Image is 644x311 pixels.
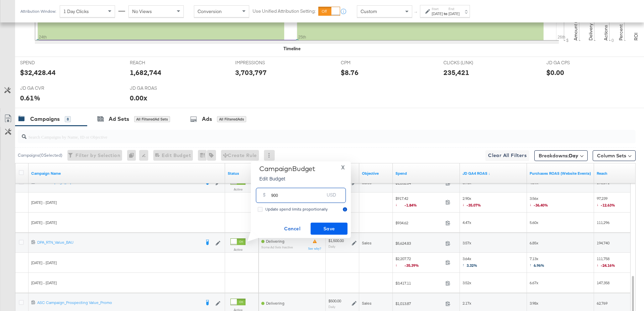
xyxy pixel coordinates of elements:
[130,85,180,91] span: JD GA ROAS
[253,8,316,14] label: Use Unified Attribution Setting:
[217,116,246,122] div: All Filtered Ads
[37,300,200,305] div: ASC Campaign_Prospecting Value_Promo
[463,220,471,225] span: 4.47x
[259,165,315,173] div: Campaign Budget
[463,301,471,306] span: 2.17x
[395,301,443,306] span: $1,013.87
[405,263,424,268] span: -35.39%
[633,32,639,41] text: ROI
[328,298,341,304] div: $500.00
[597,196,615,210] span: 97,239
[432,7,443,11] label: Start:
[341,60,391,66] span: CPM
[463,196,481,210] span: 2.90x
[20,68,56,77] div: $32,428.44
[597,202,601,207] span: ↓
[539,152,578,159] span: Breakdowns:
[37,240,200,246] a: DPA_RTN_Value_BAU
[463,262,467,267] span: ↑
[362,301,372,306] span: Sales
[276,225,308,233] span: Cancel
[413,11,419,14] span: ↑
[573,11,579,41] text: Amount (USD)
[324,190,339,203] div: USD
[328,244,335,248] sub: Daily
[130,68,161,77] div: 1,682,744
[530,171,591,176] a: The total value of the purchase actions divided by spend tracked by your Custom Audience pixel on...
[265,207,328,212] span: Update spend limits proportionally
[463,256,477,270] span: 3.64x
[395,241,443,246] span: $5,624.83
[283,46,301,52] div: Timeline
[31,260,57,265] span: [DATE] - [DATE]
[530,262,534,267] span: ↑
[534,203,548,208] span: -36.40%
[534,150,588,161] button: Breakdowns:Day
[266,239,284,244] span: Delivering
[597,240,609,245] span: 194,740
[311,223,347,235] button: Save
[603,25,609,41] text: Actions
[230,247,246,252] label: Active
[463,240,471,245] span: 3.57x
[588,23,594,41] text: Delivery
[597,256,615,270] span: 111,758
[328,305,335,309] sub: Daily
[597,280,609,285] span: 147,358
[20,85,70,91] span: JD GA CVR
[530,280,538,285] span: 6.67x
[228,171,256,176] a: Shows the current state of your Ad Campaign.
[488,151,527,160] span: Clear All Filters
[37,240,200,245] div: DPA_RTN_Value_BAU
[463,202,467,207] span: ↓
[20,9,56,14] div: Attribution Window:
[395,281,443,286] span: $3,417.11
[65,116,71,122] div: 8
[130,60,180,66] span: REACH
[405,203,422,208] span: -1.84%
[530,196,548,210] span: 3.56x
[341,68,359,77] div: $8.76
[274,223,311,235] button: Cancel
[266,301,284,306] span: Delivering
[37,300,200,307] a: ASC Campaign_Prospecting Value_Promo
[443,68,469,77] div: 235,421
[569,153,578,159] b: Day
[601,203,615,208] span: -12.63%
[31,280,57,285] span: [DATE] - [DATE]
[448,7,460,11] label: End:
[485,150,529,161] button: Clear All Filters
[362,171,390,176] a: Your campaign's objective.
[448,11,460,16] div: [DATE]
[530,202,534,207] span: ↓
[362,240,372,245] span: Sales
[31,200,57,205] span: [DATE] - [DATE]
[132,8,152,14] span: No Views
[31,171,222,176] a: Your campaign name.
[130,93,147,103] div: 0.00x
[395,256,443,270] span: $2,207.72
[618,24,624,41] text: Percent
[597,301,607,306] span: 62,769
[31,220,57,225] span: [DATE] - [DATE]
[597,262,601,267] span: ↓
[467,203,481,208] span: -35.07%
[20,60,70,66] span: SPEND
[271,185,324,200] input: Enter your budget
[546,68,564,77] div: $0.00
[230,187,246,191] label: Active
[20,93,40,103] div: 0.61%
[26,128,579,141] input: Search Campaigns by Name, ID or Objective
[530,301,538,306] span: 3.98x
[109,115,129,123] div: Ad Sets
[313,225,345,233] span: Save
[235,68,267,77] div: 3,703,797
[546,60,597,66] span: JD GA CPS
[395,262,405,267] span: ↓
[530,240,538,245] span: 6.85x
[463,171,524,176] a: GA4 Rev / Spend
[534,263,544,268] span: 6.96%
[361,8,377,14] span: Custom
[432,11,443,16] div: [DATE]
[202,115,212,123] div: Ads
